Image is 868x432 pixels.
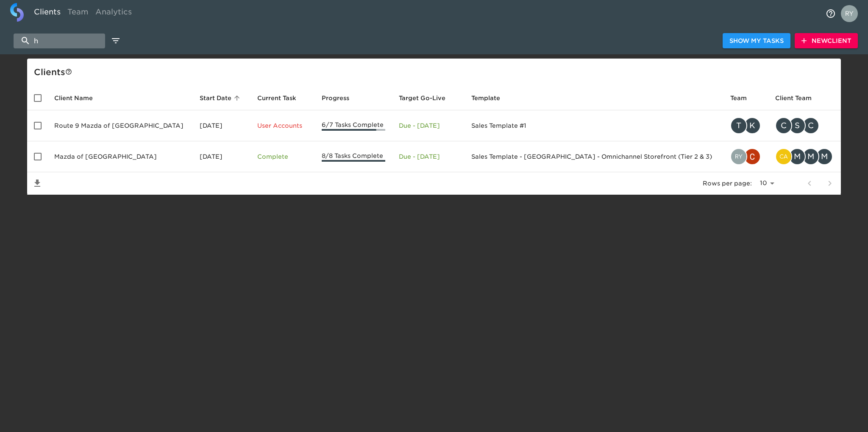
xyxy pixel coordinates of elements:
div: catherine.manisharaj@cdk.com, mark@coconutcreekmazda.com, mkorakas@mazdaofpalmbeach.com, MKorakas... [775,148,834,165]
span: Template [471,93,511,103]
div: Client s [34,65,837,79]
img: christopher.mccarthy@roadster.com [745,149,760,164]
img: Profile [841,5,858,22]
span: Team [730,93,758,103]
div: M [816,148,833,165]
td: Route 9 Mazda of [GEOGRAPHIC_DATA] [47,110,193,141]
p: Complete [257,152,309,161]
td: Mazda of [GEOGRAPHIC_DATA] [47,141,193,172]
a: Team [64,3,92,24]
div: tracy@roadster.com, kevin.dodt@roadster.com [730,117,762,134]
p: Due - [DATE] [399,121,458,130]
span: Calculated based on the start date and the duration of all Tasks contained in this Hub. [399,93,445,103]
img: catherine.manisharaj@cdk.com [776,149,791,164]
td: 8/8 Tasks Complete [315,141,392,172]
p: User Accounts [257,121,309,130]
button: notifications [821,3,841,24]
span: Client Name [54,93,104,103]
img: logo [10,3,24,22]
svg: This is a list of all of your clients and clients shared with you [65,68,72,75]
div: K [744,117,761,134]
div: T [730,117,747,134]
span: Target Go-Live [399,93,456,103]
span: Progress [322,93,360,103]
table: enhanced table [27,86,841,195]
div: chad@route9mazda.com, Stefanie@rt9mazda.com, chadmazda9@gmail.com [775,117,834,134]
span: Client Team [775,93,823,103]
button: edit [108,34,123,48]
span: Current Task [257,93,307,103]
td: Sales Template - [GEOGRAPHIC_DATA] - Omnichannel Storefront (Tier 2 & 3) [465,141,723,172]
div: S [789,117,806,134]
span: This is the next Task in this Hub that should be completed [257,93,296,103]
td: 6/7 Tasks Complete [315,110,392,141]
img: ryan.dale@roadster.com [731,149,746,164]
div: ryan.dale@roadster.com, christopher.mccarthy@roadster.com [730,148,762,165]
button: Save List [27,173,47,194]
p: Due - [DATE] [399,152,458,161]
input: search [14,34,105,48]
div: C [802,117,819,134]
td: [DATE] [193,110,250,141]
div: C [775,117,792,134]
a: Clients [31,3,64,24]
p: Rows per page: [703,179,752,188]
button: Show My Tasks [723,33,790,49]
span: Start Date [200,93,242,103]
button: NewClient [795,33,858,49]
span: New Client [801,36,851,46]
span: Show My Tasks [729,36,784,46]
td: Sales Template #1 [465,110,723,141]
a: Analytics [92,3,135,24]
td: [DATE] [193,141,250,172]
div: M [802,148,819,165]
select: rows per page [755,177,777,190]
div: M [789,148,806,165]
